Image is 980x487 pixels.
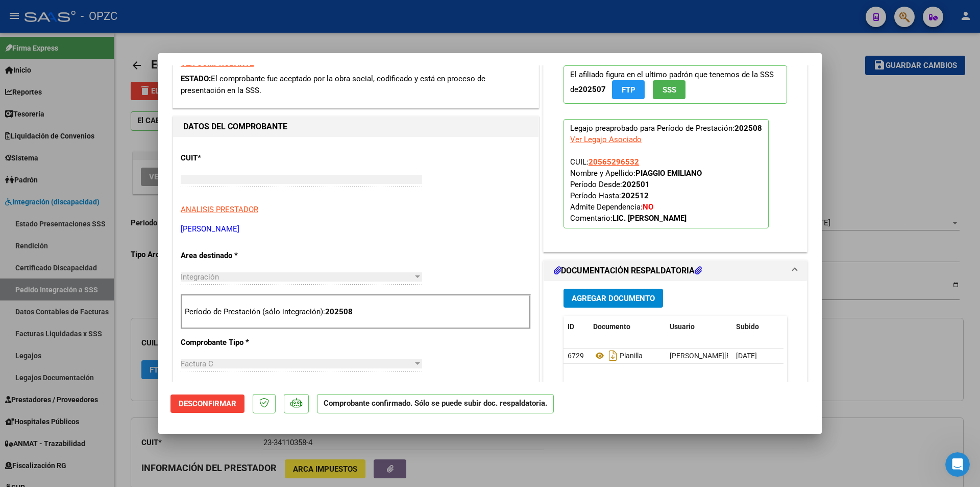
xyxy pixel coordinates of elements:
[593,322,630,331] span: Documento
[945,452,970,477] iframe: Intercom live chat
[544,261,807,281] mat-expansion-panel-header: DOCUMENTACIÓN RESPALDATORIA
[185,306,527,318] p: Período de Prestación (sólo integración):
[606,347,620,364] i: Descargar documento
[653,80,685,99] button: SSS
[181,152,286,164] p: CUIT
[670,352,897,360] span: [PERSON_NAME][EMAIL_ADDRESS][DOMAIN_NAME] - [PERSON_NAME]
[572,294,655,303] span: Agregar Documento
[578,85,606,94] strong: 202507
[181,337,286,349] p: Comprobante Tipo *
[589,316,666,338] datatable-header-cell: Documento
[170,395,244,413] button: Desconfirmar
[621,191,649,200] strong: 202512
[570,214,687,223] span: Comentario:
[181,74,211,83] span: ESTADO:
[783,316,834,338] datatable-header-cell: Acción
[181,250,286,262] p: Area destinado *
[568,352,584,360] span: 6729
[593,352,643,360] span: Planilla
[317,394,554,414] p: Comprobante confirmado. Sólo se puede subir doc. respaldatoria.
[570,134,642,145] div: Ver Legajo Asociado
[181,223,531,235] p: [PERSON_NAME]
[736,322,759,331] span: Subido
[666,316,732,338] datatable-header-cell: Usuario
[563,65,787,104] p: El afiliado figura en el ultimo padrón que tenemos de la SSS de
[181,205,258,214] span: ANALISIS PRESTADOR
[570,157,702,223] span: CUIL: Nombre y Apellido: Período Desde: Período Hasta: Admite Dependencia:
[612,80,645,99] button: FTP
[325,307,353,316] strong: 202508
[732,316,783,338] datatable-header-cell: Subido
[181,272,219,282] span: Integración
[734,124,762,133] strong: 202508
[589,157,639,167] span: 20565296532
[635,169,702,178] strong: PIAGGIO EMILIANO
[544,50,807,252] div: PREAPROBACIÓN PARA INTEGRACION
[622,85,635,95] span: FTP
[181,59,254,68] a: VER COMPROBANTE
[563,119,769,228] p: Legajo preaprobado para Período de Prestación:
[736,352,757,360] span: [DATE]
[179,399,236,408] span: Desconfirmar
[663,85,676,95] span: SSS
[181,74,485,95] span: El comprobante fue aceptado por la obra social, codificado y está en proceso de presentación en l...
[554,265,702,277] h1: DOCUMENTACIÓN RESPALDATORIA
[183,122,287,131] strong: DATOS DEL COMPROBANTE
[643,202,653,212] strong: NO
[563,316,589,338] datatable-header-cell: ID
[612,214,687,223] strong: LIC. [PERSON_NAME]
[670,322,695,331] span: Usuario
[181,359,213,368] span: Factura C
[568,322,574,331] span: ID
[622,180,650,189] strong: 202501
[563,289,663,308] button: Agregar Documento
